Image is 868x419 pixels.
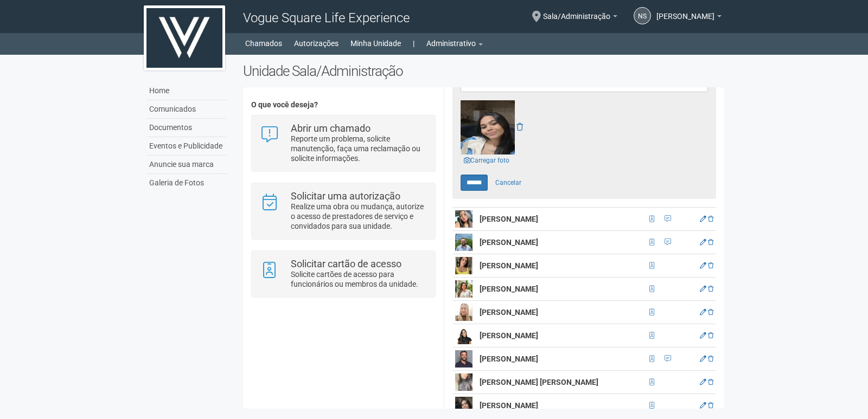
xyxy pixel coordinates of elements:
[350,36,401,51] a: Minha Unidade
[455,327,473,344] img: user.png
[455,373,473,391] img: user.png
[413,36,414,51] a: |
[426,36,483,51] a: Administrativo
[700,285,706,293] a: Editar membro
[146,100,227,119] a: Comunicados
[146,119,227,137] a: Documentos
[480,378,598,386] strong: [PERSON_NAME] [PERSON_NAME]
[291,123,371,134] strong: Abrir um chamado
[708,238,713,246] a: Excluir membro
[243,63,724,79] h2: Unidade Sala/Administração
[260,124,426,163] a: Abrir um chamado Reporte um problema, solicite manutenção, faça uma reclamação ou solicite inform...
[291,269,427,289] p: Solicite cartões de acesso para funcionários ou membros da unidade.
[461,154,513,166] a: Carregar foto
[708,308,713,316] a: Excluir membro
[455,397,473,414] img: user.png
[480,331,538,340] strong: [PERSON_NAME]
[291,134,427,163] p: Reporte um problema, solicite manutenção, faça uma reclamação ou solicite informações.
[291,202,427,231] p: Realize uma obra ou mudança, autorize o acesso de prestadores de serviço e convidados para sua un...
[243,10,410,25] span: Vogue Square Life Experience
[708,378,713,386] a: Excluir membro
[700,355,706,363] a: Editar membro
[656,2,714,21] span: Nicolle Silva
[146,156,227,174] a: Anuncie sua marca
[251,101,435,109] h4: O que você deseja?
[294,36,339,51] a: Autorizações
[455,304,473,321] img: user.png
[480,308,538,317] strong: [PERSON_NAME]
[260,259,426,289] a: Solicitar cartão de acesso Solicite cartões de acesso para funcionários ou membros da unidade.
[489,175,527,191] a: Cancelar
[708,285,713,293] a: Excluir membro
[461,100,515,154] img: GetFile
[480,285,538,293] strong: [PERSON_NAME]
[480,261,538,270] strong: [PERSON_NAME]
[146,137,227,156] a: Eventos e Publicidade
[700,332,706,339] a: Editar membro
[700,262,706,269] a: Editar membro
[700,215,706,223] a: Editar membro
[480,238,538,247] strong: [PERSON_NAME]
[700,378,706,386] a: Editar membro
[245,36,282,51] a: Chamados
[700,308,706,316] a: Editar membro
[700,402,706,409] a: Editar membro
[146,82,227,100] a: Home
[543,14,617,22] a: Sala/Administração
[708,262,713,269] a: Excluir membro
[634,7,651,24] a: NS
[708,402,713,409] a: Excluir membro
[480,215,538,223] strong: [PERSON_NAME]
[480,354,538,363] strong: [PERSON_NAME]
[455,280,473,298] img: user.png
[708,332,713,339] a: Excluir membro
[455,210,473,228] img: user.png
[291,258,401,269] strong: Solicitar cartão de acesso
[543,2,610,21] span: Sala/Administração
[516,123,523,131] a: Remover
[480,401,538,410] strong: [PERSON_NAME]
[700,238,706,246] a: Editar membro
[708,355,713,363] a: Excluir membro
[291,190,400,202] strong: Solicitar uma autorização
[146,174,227,192] a: Galeria de Fotos
[260,191,426,231] a: Solicitar uma autorização Realize uma obra ou mudança, autorize o acesso de prestadores de serviç...
[144,5,225,70] img: logo.jpg
[455,350,473,368] img: user.png
[708,215,713,223] a: Excluir membro
[455,257,473,274] img: user.png
[656,14,722,22] a: [PERSON_NAME]
[455,234,473,251] img: user.png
